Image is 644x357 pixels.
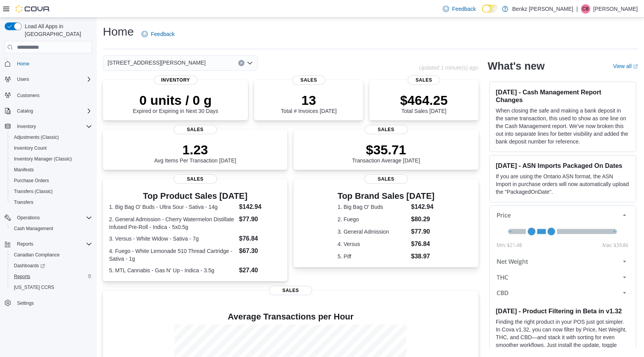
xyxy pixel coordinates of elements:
p: 1.23 [154,142,236,157]
dd: $80.29 [411,215,435,224]
button: Reports [14,239,36,249]
span: Users [17,76,29,82]
span: Customers [14,90,92,100]
span: Feedback [151,30,174,38]
p: $35.71 [352,142,420,157]
span: Transfers [14,199,33,205]
span: Dashboards [11,261,92,270]
button: Transfers [8,197,95,208]
dd: $142.94 [239,202,281,212]
dt: 5. Piff [338,253,408,260]
span: Manifests [11,165,92,174]
span: Adjustments (Classic) [11,133,92,142]
span: Operations [14,213,92,222]
span: Inventory [154,75,197,85]
span: Users [14,75,92,84]
button: Transfers (Classic) [8,186,95,197]
dd: $27.40 [239,266,281,275]
span: [US_STATE] CCRS [14,284,54,290]
h3: [DATE] - Product Filtering in Beta in v1.32 [496,307,630,315]
span: Inventory Manager (Classic) [14,156,72,162]
div: Total # Invoices [DATE] [281,92,337,114]
div: Transaction Average [DATE] [352,142,420,164]
span: Settings [17,300,34,306]
span: Cash Management [14,225,53,232]
span: Reports [14,273,30,280]
span: Manifests [14,167,34,173]
button: Reports [2,239,95,249]
span: Sales [364,125,408,134]
p: [PERSON_NAME] [593,4,638,14]
dt: 1. Big Bag O' Buds [338,203,408,211]
h2: What's new [488,60,545,72]
span: Transfers [11,198,92,207]
nav: Complex example [5,55,92,329]
button: Users [14,75,32,84]
p: 13 [281,92,337,108]
button: Clear input [238,60,244,66]
a: Settings [14,299,37,308]
dt: 4. Versus [338,240,408,248]
span: Transfers (Classic) [11,187,92,196]
a: Dashboards [8,260,95,271]
span: Inventory Count [11,143,92,153]
a: Inventory Count [11,143,50,153]
a: Dashboards [11,261,48,270]
a: Feedback [138,26,178,42]
span: Reports [14,239,92,249]
span: Sales [269,286,312,295]
span: Load All Apps in [GEOGRAPHIC_DATA] [22,22,92,38]
button: [US_STATE] CCRS [8,282,95,293]
h3: Top Product Sales [DATE] [109,191,281,201]
button: Operations [2,212,95,223]
dd: $77.90 [239,215,281,224]
button: Catalog [14,106,36,116]
span: Purchase Orders [14,178,49,184]
button: Settings [2,297,95,309]
span: CB [583,4,589,14]
img: Cova [15,5,50,13]
span: Sales [408,75,440,85]
button: Cash Management [8,223,95,234]
span: Catalog [17,108,33,114]
a: Manifests [11,165,37,174]
dt: 4. Fuego - White Lemonade 510 Thread Cartridge - Sativa - 1g [109,247,236,263]
span: Canadian Compliance [14,252,60,258]
span: Canadian Compliance [11,250,92,260]
button: Home [2,58,95,69]
p: When closing the safe and making a bank deposit in the same transaction, this used to show as one... [496,107,630,145]
a: View allExternal link [613,63,638,69]
input: Dark Mode [482,5,498,13]
button: Customers [2,89,95,101]
span: Settings [14,298,92,308]
span: Reports [17,241,33,247]
button: Open list of options [247,60,253,66]
button: Catalog [2,106,95,116]
dd: $76.84 [411,239,435,249]
a: Home [14,59,32,68]
dt: 3. General Admission [338,228,408,236]
span: Feedback [452,5,476,13]
span: Customers [17,92,39,99]
button: Inventory Manager (Classic) [8,154,95,164]
p: Benkz [PERSON_NAME] [512,4,573,14]
h1: Home [103,24,134,39]
div: Avg Items Per Transaction [DATE] [154,142,236,164]
h4: Average Transactions per Hour [109,312,472,321]
dt: 1. Big Bag O' Buds - Ultra Sour - Sativa - 14g [109,203,236,211]
p: | [576,4,578,14]
a: Transfers (Classic) [11,187,56,196]
h3: Top Brand Sales [DATE] [338,191,435,201]
a: [US_STATE] CCRS [11,283,57,292]
dd: $38.97 [411,252,435,261]
a: Customers [14,91,43,100]
span: Cash Management [11,224,92,233]
span: Home [17,61,29,67]
span: Transfers (Classic) [14,188,53,195]
span: Reports [11,272,92,281]
span: Catalog [14,106,92,116]
dt: 2. General Admission - Cherry Watermelon Distillate Infused Pre-Roll - Indica - 5x0.5g [109,215,236,231]
button: Inventory [14,122,39,131]
p: If you are using the Ontario ASN format, the ASN Import in purchase orders will now automatically... [496,173,630,196]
